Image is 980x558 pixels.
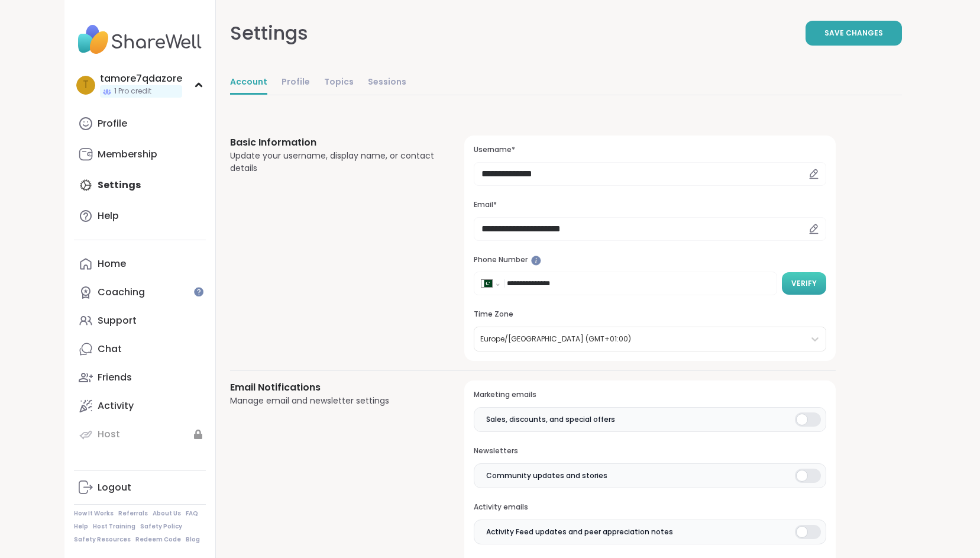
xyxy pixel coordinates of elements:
a: Sessions [368,71,406,95]
a: Chat [74,335,206,363]
a: Activity [74,392,206,420]
iframe: Spotlight [194,287,203,296]
a: Topics [324,71,354,95]
div: Support [98,314,137,327]
div: Help [98,209,119,222]
a: Coaching [74,278,206,307]
a: How It Works [74,509,114,518]
span: 1 Pro credit [114,86,151,96]
a: About Us [153,509,181,518]
a: Host Training [93,522,135,531]
a: Profile [282,71,310,95]
span: t [83,78,89,93]
span: Save Changes [824,28,883,38]
div: Update your username, display name, or contact details [230,150,436,175]
h3: Phone Number [474,255,826,265]
a: Home [74,250,206,278]
a: Redeem Code [135,536,181,544]
button: Verify [782,272,826,295]
div: Settings [230,19,308,47]
a: Referrals [118,509,148,518]
div: Logout [98,481,131,494]
span: Verify [791,278,817,289]
div: Activity [98,399,134,412]
a: Account [230,71,267,95]
a: Friends [74,363,206,392]
div: Chat [98,343,122,356]
a: Logout [74,473,206,502]
a: FAQ [186,509,198,518]
div: Home [98,257,126,270]
a: Host [74,420,206,449]
a: Help [74,202,206,230]
a: Profile [74,109,206,138]
div: Manage email and newsletter settings [230,395,436,407]
a: Support [74,307,206,335]
span: Community updates and stories [486,470,607,481]
a: Membership [74,140,206,169]
div: Friends [98,371,132,384]
h3: Username* [474,145,826,155]
span: Sales, discounts, and special offers [486,414,615,425]
h3: Email Notifications [230,380,436,395]
a: Blog [186,536,200,544]
h3: Newsletters [474,446,826,456]
div: Profile [98,117,127,130]
div: Coaching [98,286,145,299]
span: Activity Feed updates and peer appreciation notes [486,527,673,537]
h3: Basic Information [230,136,436,150]
button: Save Changes [806,21,902,46]
div: Host [98,428,120,441]
h3: Time Zone [474,309,826,320]
a: Safety Resources [74,536,131,544]
iframe: Spotlight [531,256,541,266]
div: Membership [98,148,157,161]
div: tamore7qdazore [100,72,182,85]
a: Help [74,522,88,531]
a: Safety Policy [140,522,182,531]
img: ShareWell Nav Logo [74,19,206,60]
h3: Activity emails [474,502,826,512]
h3: Marketing emails [474,390,826,400]
h3: Email* [474,200,826,210]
